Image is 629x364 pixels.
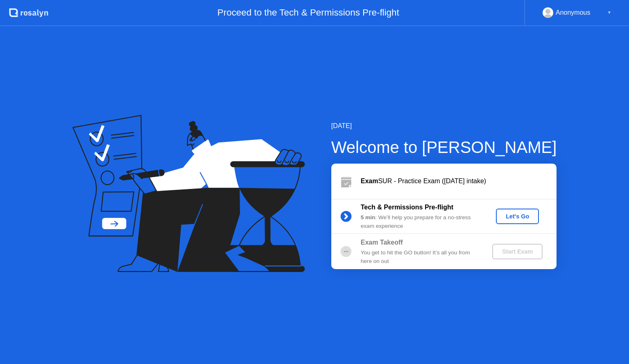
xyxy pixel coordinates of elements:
div: You get to hit the GO button! It’s all you from here on out [361,249,479,265]
div: ▼ [607,7,611,18]
div: : We’ll help you prepare for a no-stress exam experience [361,213,479,230]
div: Welcome to [PERSON_NAME] [331,135,557,160]
div: [DATE] [331,121,557,131]
b: Exam [361,178,378,184]
b: 5 min [361,214,376,220]
b: Tech & Permissions Pre-flight [361,204,453,211]
div: Let's Go [499,213,536,220]
button: Start Exam [492,244,543,259]
div: Anonymous [556,7,591,18]
div: Start Exam [496,248,539,255]
div: SUR - Practice Exam ([DATE] intake) [361,176,557,186]
b: Exam Takeoff [361,239,403,246]
button: Let's Go [496,209,539,224]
